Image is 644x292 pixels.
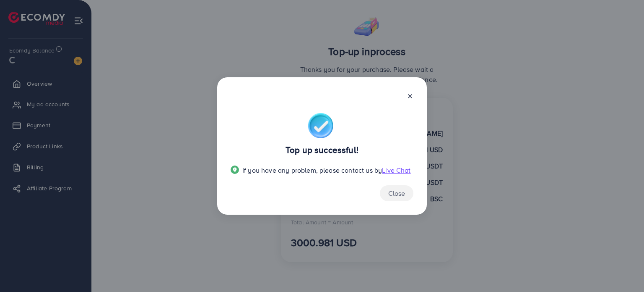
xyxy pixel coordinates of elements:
[608,254,638,286] iframe: Chat
[242,166,382,175] span: If you have any problem, please contact us by
[286,145,358,155] h4: Top up successful!
[380,185,413,201] button: Close
[231,166,239,174] img: Popup guide
[308,113,333,138] img: icon-success.1b13a254.png
[382,166,410,175] span: Live Chat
